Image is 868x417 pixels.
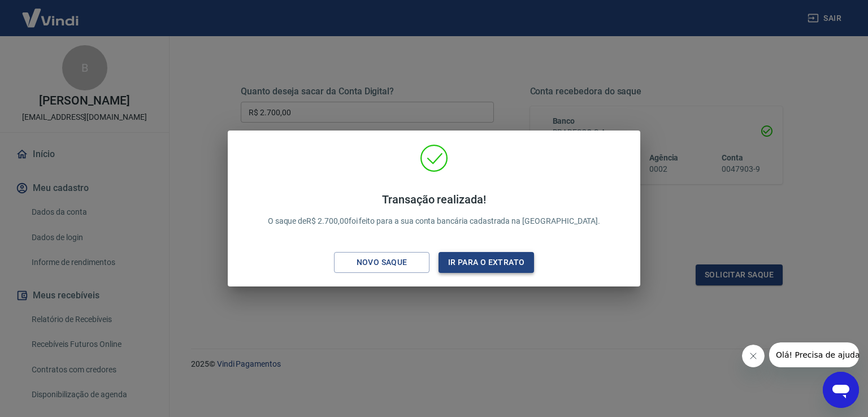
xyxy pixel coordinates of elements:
span: Olá! Precisa de ajuda? [7,8,95,17]
iframe: Fechar mensagem [742,345,765,367]
p: O saque de R$ 2.700,00 foi feito para a sua conta bancária cadastrada na [GEOGRAPHIC_DATA]. [268,193,601,227]
button: Novo saque [334,252,429,273]
h4: Transação realizada! [268,193,601,206]
iframe: Mensagem da empresa [769,342,859,367]
div: Novo saque [343,255,421,270]
iframe: Botão para abrir a janela de mensagens [823,372,859,408]
button: Ir para o extrato [439,252,534,273]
